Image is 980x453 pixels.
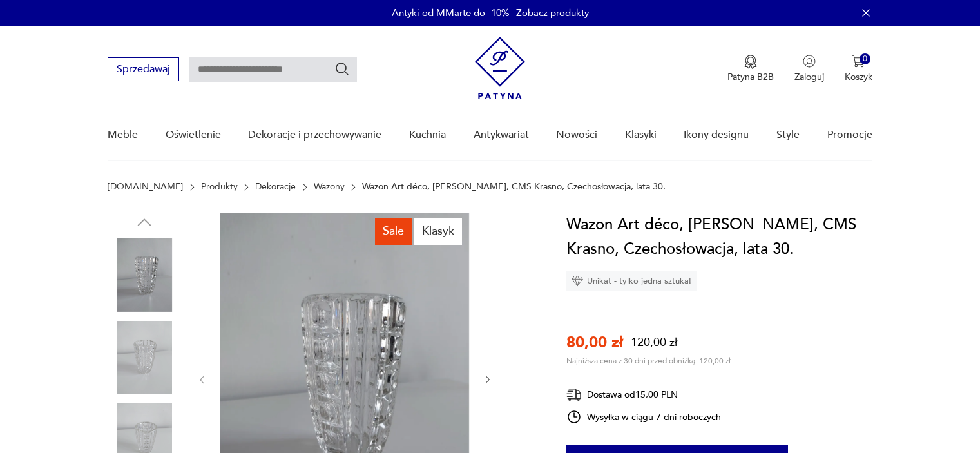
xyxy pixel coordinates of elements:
div: 0 [860,53,870,64]
div: Sale [375,218,412,245]
p: 80,00 zł [566,332,623,353]
button: 0Koszyk [845,55,872,83]
a: Antykwariat [474,110,529,160]
div: Dostawa od 15,00 PLN [566,387,721,403]
a: Ikony designu [684,110,749,160]
a: Style [776,110,800,160]
p: Antyki od MMarte do -10% [392,6,510,19]
a: Ikona medaluPatyna B2B [727,55,774,83]
button: Zaloguj [794,55,824,83]
p: Koszyk [845,71,872,83]
button: Szukaj [334,61,350,77]
a: Produkty [201,182,238,192]
a: Dekoracje i przechowywanie [248,110,381,160]
img: Ikona koszyka [852,55,865,68]
button: Sprzedawaj [108,57,179,81]
button: Patyna B2B [727,55,774,83]
a: Klasyki [625,110,657,160]
img: Patyna - sklep z meblami i dekoracjami vintage [475,37,525,99]
a: Zobacz produkty [516,6,589,19]
p: 120,00 zł [631,334,677,351]
a: [DOMAIN_NAME] [108,182,183,192]
p: Wazon Art déco, [PERSON_NAME], CMS Krasno, Czechosłowacja, lata 30. [362,182,666,192]
a: Meble [108,110,138,160]
p: Najniższa cena z 30 dni przed obniżką: 120,00 zł [566,356,731,366]
img: Ikona medalu [744,55,757,69]
a: Nowości [556,110,597,160]
a: Sprzedawaj [108,66,179,75]
div: Unikat - tylko jedna sztuka! [566,271,697,291]
div: Wysyłka w ciągu 7 dni roboczych [566,409,721,425]
img: Ikonka użytkownika [803,55,816,68]
img: Zdjęcie produktu Wazon Art déco, S. Reich, CMS Krasno, Czechosłowacja, lata 30. [108,238,181,312]
a: Dekoracje [255,182,296,192]
p: Patyna B2B [727,71,774,83]
a: Promocje [827,110,872,160]
div: Klasyk [414,218,462,245]
img: Zdjęcie produktu Wazon Art déco, S. Reich, CMS Krasno, Czechosłowacja, lata 30. [108,321,181,394]
img: Ikona dostawy [566,387,582,403]
img: Ikona diamentu [572,275,583,287]
a: Oświetlenie [166,110,221,160]
a: Kuchnia [409,110,446,160]
a: Wazony [314,182,345,192]
h1: Wazon Art déco, [PERSON_NAME], CMS Krasno, Czechosłowacja, lata 30. [566,213,872,262]
p: Zaloguj [794,71,824,83]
